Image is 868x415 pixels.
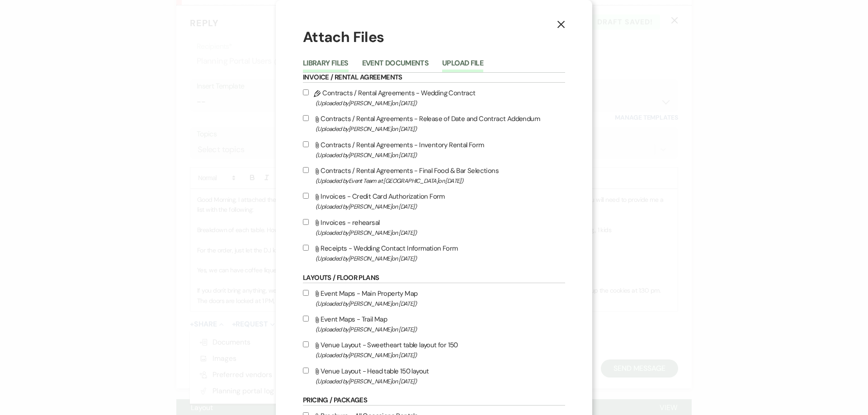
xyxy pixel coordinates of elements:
[303,27,565,47] h1: Attach Files
[303,60,349,72] button: Library Files
[303,368,309,373] input: Venue Layout - Head table 150 layout(Uploaded by[PERSON_NAME]on [DATE])
[303,165,565,186] label: Contracts / Rental Agreements - Final Food & Bar Selections
[303,341,309,347] input: Venue Layout - Sweetheart table layout for 150(Uploaded by[PERSON_NAME]on [DATE])
[303,273,565,283] h6: Layouts / Floor Plans
[316,253,565,264] span: (Uploaded by [PERSON_NAME] on [DATE] )
[303,217,565,238] label: Invoices - rehearsal
[303,141,309,147] input: Contracts / Rental Agreements - Inventory Rental Form(Uploaded by[PERSON_NAME]on [DATE])
[303,219,309,225] input: Invoices - rehearsal(Uploaded by[PERSON_NAME]on [DATE])
[303,73,565,83] h6: Invoice / Rental Agreements
[303,193,309,199] input: Invoices - Credit Card Authorization Form(Uploaded by[PERSON_NAME]on [DATE])
[316,150,565,160] span: (Uploaded by [PERSON_NAME] on [DATE] )
[303,245,309,251] input: Receipts - Wedding Contact Information Form(Uploaded by[PERSON_NAME]on [DATE])
[316,201,565,212] span: (Uploaded by [PERSON_NAME] on [DATE] )
[303,290,309,296] input: Event Maps - Main Property Map(Uploaded by[PERSON_NAME]on [DATE])
[303,288,565,309] label: Event Maps - Main Property Map
[303,87,565,108] label: Contracts / Rental Agreements - Wedding Contract
[303,365,565,387] label: Venue Layout - Head table 150 layout
[316,376,565,387] span: (Uploaded by [PERSON_NAME] on [DATE] )
[316,176,565,186] span: (Uploaded by Event Team at [GEOGRAPHIC_DATA] on [DATE] )
[303,115,309,121] input: Contracts / Rental Agreements - Release of Date and Contract Addendum(Uploaded by[PERSON_NAME]on ...
[303,242,565,264] label: Receipts - Wedding Contact Information Form
[303,191,565,212] label: Invoices - Credit Card Authorization Form
[303,139,565,160] label: Contracts / Rental Agreements - Inventory Rental Form
[303,167,309,173] input: Contracts / Rental Agreements - Final Food & Bar Selections(Uploaded byEvent Team at [GEOGRAPHIC_...
[316,124,565,134] span: (Uploaded by [PERSON_NAME] on [DATE] )
[303,339,565,360] label: Venue Layout - Sweetheart table layout for 150
[316,298,565,309] span: (Uploaded by [PERSON_NAME] on [DATE] )
[316,98,565,108] span: (Uploaded by [PERSON_NAME] on [DATE] )
[303,396,565,406] h6: Pricing / Packages
[442,60,483,72] button: Upload File
[316,324,565,335] span: (Uploaded by [PERSON_NAME] on [DATE] )
[303,316,309,322] input: Event Maps - Trail Map(Uploaded by[PERSON_NAME]on [DATE])
[303,113,565,134] label: Contracts / Rental Agreements - Release of Date and Contract Addendum
[316,228,565,238] span: (Uploaded by [PERSON_NAME] on [DATE] )
[362,60,429,72] button: Event Documents
[316,350,565,360] span: (Uploaded by [PERSON_NAME] on [DATE] )
[303,313,565,335] label: Event Maps - Trail Map
[303,89,309,95] input: Contracts / Rental Agreements - Wedding Contract(Uploaded by[PERSON_NAME]on [DATE])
